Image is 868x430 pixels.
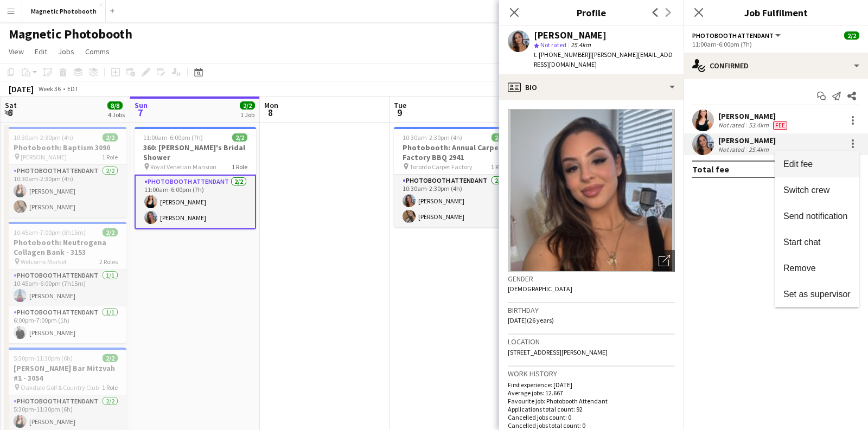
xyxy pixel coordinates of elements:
[783,185,829,195] span: Switch crew
[775,255,859,281] button: Remove
[783,211,847,221] span: Send notification
[783,290,851,299] span: Set as supervisor
[775,177,859,203] button: Switch crew
[775,229,859,255] button: Start chat
[783,264,816,273] span: Remove
[783,159,813,169] span: Edit fee
[775,281,859,307] button: Set as supervisor
[783,238,820,247] span: Start chat
[775,151,859,177] button: Edit fee
[775,203,859,229] button: Send notification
